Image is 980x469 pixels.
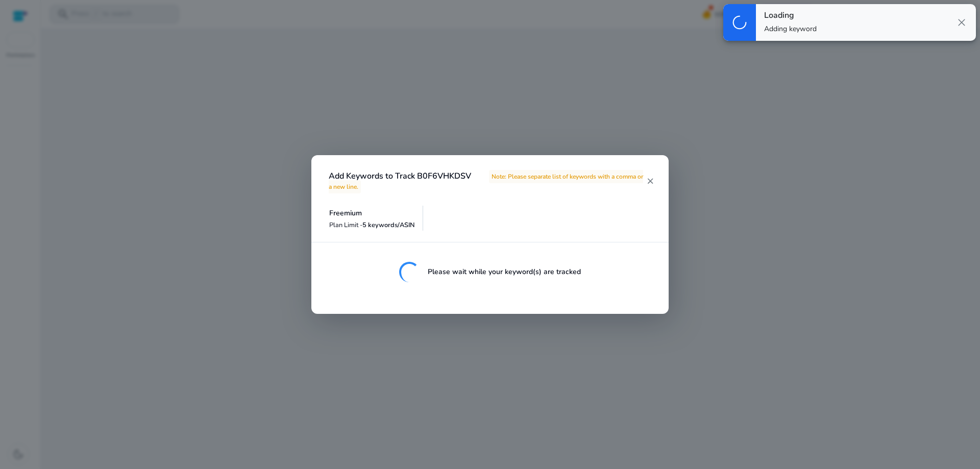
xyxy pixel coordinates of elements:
span: 5 keywords/ASIN [362,220,415,230]
h4: Add Keywords to Track B0F6VHKDSV [329,171,646,191]
p: Adding keyword [764,24,817,34]
span: Note: Please separate list of keywords with a comma or a new line. [329,170,643,193]
mat-icon: close [646,177,654,186]
span: progress_activity [731,14,748,31]
span: close [955,16,968,29]
h4: Loading [764,11,817,20]
p: Plan Limit - [329,220,415,230]
h5: Please wait while your keyword(s) are tracked [428,268,581,277]
h5: Freemium [329,209,415,218]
